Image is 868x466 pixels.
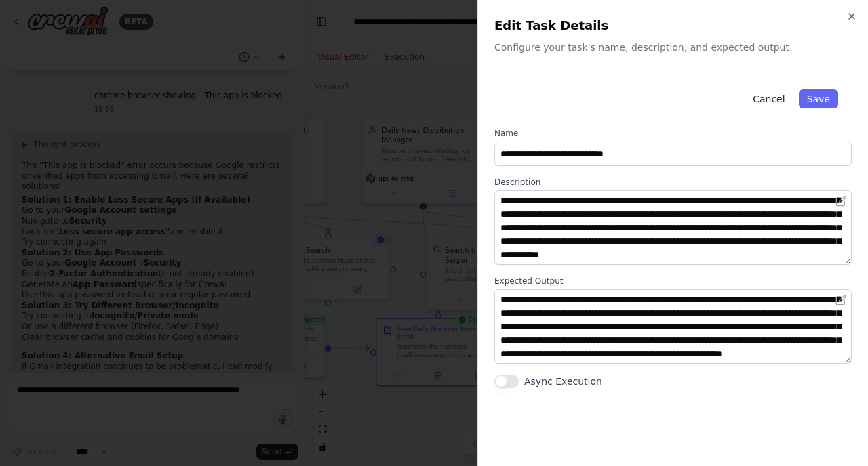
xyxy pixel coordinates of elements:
label: Name [494,128,852,139]
button: Cancel [745,89,793,108]
label: Expected Output [494,276,852,287]
button: Open in editor [833,292,849,308]
label: Description [494,177,852,188]
label: Async Execution [524,375,602,388]
button: Save [799,89,838,108]
button: Open in editor [833,193,849,209]
p: Configure your task's name, description, and expected output. [494,41,852,54]
h2: Edit Task Details [494,16,852,35]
